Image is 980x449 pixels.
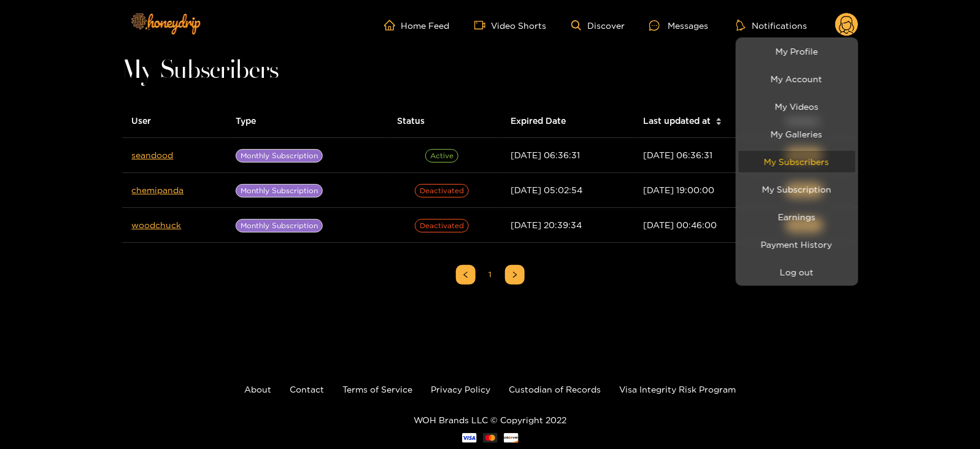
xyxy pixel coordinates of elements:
[739,123,855,145] a: My Galleries
[739,68,855,90] a: My Account
[739,234,855,255] a: Payment History
[739,178,855,200] a: My Subscription
[739,206,855,228] a: Earnings
[739,96,855,117] a: My Videos
[739,151,855,172] a: My Subscribers
[739,40,855,62] a: My Profile
[739,261,855,283] button: Log out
